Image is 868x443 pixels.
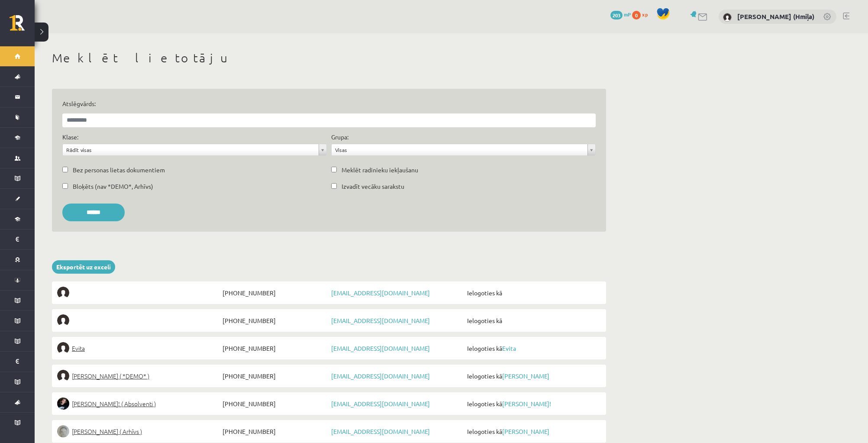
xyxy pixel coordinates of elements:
[63,144,326,155] a: Rādīt visas
[331,372,430,380] a: [EMAIL_ADDRESS][DOMAIN_NAME]
[465,370,601,382] span: Ielogoties kā
[332,144,595,155] a: Visas
[62,99,596,108] label: Atslēgvārds:
[502,344,516,352] a: Evita
[502,427,549,435] a: [PERSON_NAME]
[220,398,329,410] span: [PHONE_NUMBER]
[642,11,648,18] span: xp
[73,165,165,175] label: Bez personas lietas dokumentiem
[57,398,220,410] a: [PERSON_NAME]! ( Absolventi )
[624,11,631,18] span: mP
[342,182,404,191] label: Izvadīt vecāku sarakstu
[331,427,430,435] a: [EMAIL_ADDRESS][DOMAIN_NAME]
[220,425,329,437] span: [PHONE_NUMBER]
[331,344,430,352] a: [EMAIL_ADDRESS][DOMAIN_NAME]
[57,370,220,382] a: [PERSON_NAME] ( *DEMO* )
[72,398,156,410] span: [PERSON_NAME]! ( Absolventi )
[632,11,652,18] a: 0 xp
[737,12,814,21] a: [PERSON_NAME] (Hmiļa)
[57,342,220,354] a: Evita
[57,370,69,382] img: Elīna Elizabete Ancveriņa
[220,370,329,382] span: [PHONE_NUMBER]
[72,425,142,437] span: [PERSON_NAME] ( Arhīvs )
[632,11,641,19] span: 0
[331,289,430,297] a: [EMAIL_ADDRESS][DOMAIN_NAME]
[465,398,601,410] span: Ielogoties kā
[72,370,149,382] span: [PERSON_NAME] ( *DEMO* )
[342,165,418,175] label: Meklēt radinieku iekļaušanu
[220,342,329,354] span: [PHONE_NUMBER]
[52,51,606,65] h1: Meklēt lietotāju
[465,287,601,299] span: Ielogoties kā
[465,342,601,354] span: Ielogoties kā
[52,260,115,274] a: Eksportēt uz exceli
[72,342,85,354] span: Evita
[10,15,35,37] a: Rīgas 1. Tālmācības vidusskola
[331,133,348,142] label: Grupa:
[331,317,430,324] a: [EMAIL_ADDRESS][DOMAIN_NAME]
[331,400,430,407] a: [EMAIL_ADDRESS][DOMAIN_NAME]
[723,13,732,22] img: Anastasiia Khmil (Hmiļa)
[62,133,78,142] label: Klase:
[465,314,601,327] span: Ielogoties kā
[465,425,601,437] span: Ielogoties kā
[610,11,631,18] a: 203 mP
[335,144,584,155] span: Visas
[73,182,153,191] label: Bloķēts (nav *DEMO*, Arhīvs)
[57,342,69,354] img: Evita
[220,287,329,299] span: [PHONE_NUMBER]
[220,314,329,327] span: [PHONE_NUMBER]
[66,144,315,155] span: Rādīt visas
[57,398,69,410] img: Sofija Anrio-Karlauska!
[502,400,551,407] a: [PERSON_NAME]!
[57,425,220,437] a: [PERSON_NAME] ( Arhīvs )
[57,425,69,437] img: Lelde Braune
[502,372,549,380] a: [PERSON_NAME]
[610,11,623,19] span: 203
